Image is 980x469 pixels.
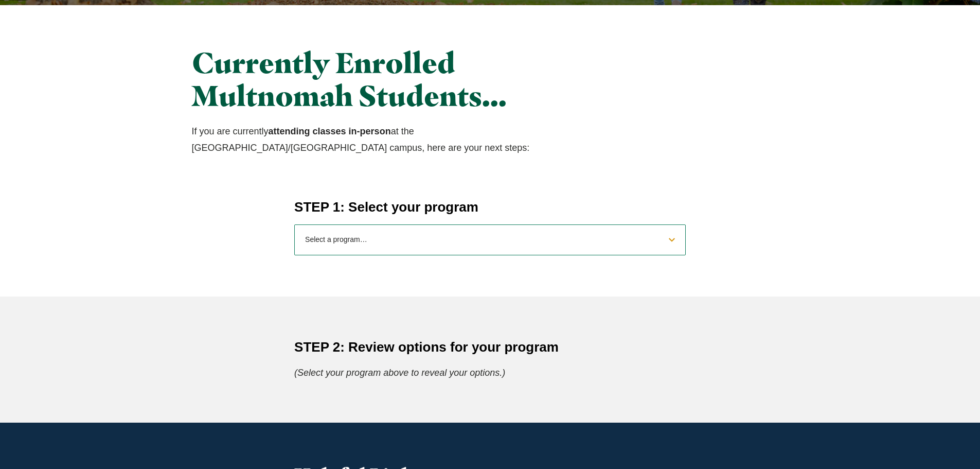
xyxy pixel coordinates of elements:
strong: attending classes in-person [269,126,391,136]
h2: Currently Enrolled Multnomah Students… [192,46,583,113]
p: If you are currently at the [GEOGRAPHIC_DATA]/[GEOGRAPHIC_DATA] campus, here are your next steps: [192,123,583,157]
h4: STEP 1: Select your program [294,198,686,216]
h4: STEP 2: Review options for your program [294,338,686,356]
em: (Select your program above to reveal your options.) [294,368,505,378]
